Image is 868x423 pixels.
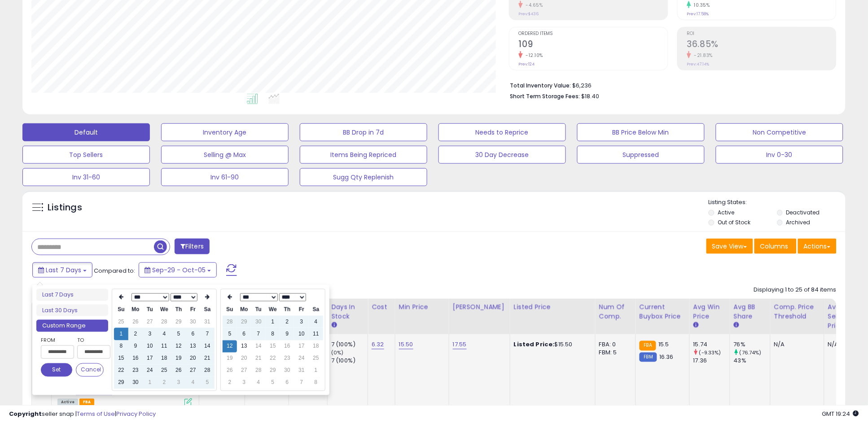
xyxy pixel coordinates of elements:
[48,201,82,214] h5: Listings
[200,328,215,340] td: 7
[157,353,171,365] td: 18
[171,365,186,377] td: 26
[251,340,266,353] td: 14
[453,302,506,312] div: [PERSON_NAME]
[734,321,739,329] small: Avg BB Share.
[309,328,323,340] td: 11
[640,302,686,321] div: Current Buybox Price
[223,316,237,328] td: 28
[774,302,820,321] div: Comp. Price Threshold
[734,357,770,365] div: 43%
[157,328,171,340] td: 4
[186,340,200,353] td: 13
[372,340,384,349] a: 6.32
[266,316,280,328] td: 1
[716,146,843,164] button: Inv 0-30
[128,340,143,353] td: 9
[186,353,200,365] td: 20
[280,365,294,377] td: 30
[237,316,251,328] td: 29
[822,410,859,418] span: 2025-10-13 19:24 GMT
[200,353,215,365] td: 21
[658,340,669,349] span: 15.5
[143,316,157,328] td: 27
[251,353,266,365] td: 21
[9,410,156,419] div: seller snap | |
[157,340,171,353] td: 11
[754,239,797,254] button: Columns
[718,218,751,226] label: Out of Stock
[774,341,817,349] div: N/A
[294,340,309,353] td: 17
[828,302,861,331] div: Avg Selling Price
[186,377,200,389] td: 4
[223,328,237,340] td: 5
[223,353,237,365] td: 19
[577,146,705,164] button: Suppressed
[706,239,753,254] button: Save View
[699,349,721,357] small: (-9.33%)
[331,321,337,329] small: Days In Stock.
[577,123,705,141] button: BB Price Below Min
[36,305,108,317] li: Last 30 Days
[760,242,789,251] span: Columns
[128,377,143,389] td: 30
[599,349,629,357] div: FBM: 5
[280,316,294,328] td: 2
[718,209,735,216] label: Active
[280,328,294,340] td: 9
[514,302,592,312] div: Listed Price
[691,52,713,59] small: -21.83%
[693,321,699,329] small: Avg Win Price.
[41,336,72,345] label: From
[200,304,215,316] th: Sa
[523,52,544,59] small: -12.10%
[36,320,108,332] li: Custom Range
[76,363,104,377] button: Cancel
[161,168,289,186] button: Inv 61-90
[223,304,237,316] th: Su
[251,328,266,340] td: 7
[266,304,280,316] th: We
[114,328,128,340] td: 1
[46,266,81,275] span: Last 7 Days
[128,328,143,340] td: 2
[453,340,467,349] a: 17.55
[22,123,150,141] button: Default
[143,377,157,389] td: 1
[309,304,323,316] th: Sa
[139,262,217,278] button: Sep-29 - Oct-05
[280,304,294,316] th: Th
[687,11,709,17] small: Prev: 17.58%
[640,341,656,351] small: FBA
[128,316,143,328] td: 26
[523,2,543,9] small: -4.65%
[128,365,143,377] td: 23
[157,365,171,377] td: 25
[734,302,767,321] div: Avg BB Share
[294,304,309,316] th: Fr
[438,146,566,164] button: 30 Day Decrease
[687,61,710,67] small: Prev: 47.14%
[152,266,206,275] span: Sep-29 - Oct-05
[331,357,368,365] div: 7 (100%)
[514,341,588,349] div: $15.50
[175,239,210,254] button: Filters
[186,328,200,340] td: 6
[143,340,157,353] td: 10
[22,168,150,186] button: Inv 31-60
[399,340,413,349] a: 15.50
[161,146,289,164] button: Selling @ Max
[510,82,571,89] b: Total Inventory Value:
[186,316,200,328] td: 30
[266,365,280,377] td: 29
[266,340,280,353] td: 15
[266,328,280,340] td: 8
[294,365,309,377] td: 31
[114,340,128,353] td: 8
[294,353,309,365] td: 24
[171,304,186,316] th: Th
[171,328,186,340] td: 5
[77,410,115,418] a: Terms of Use
[114,365,128,377] td: 22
